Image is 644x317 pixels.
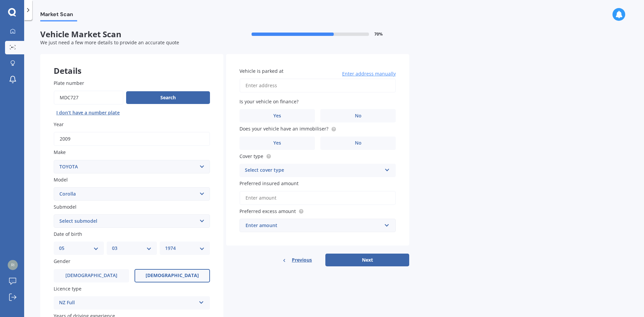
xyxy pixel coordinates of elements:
span: Date of birth [54,231,82,237]
span: [DEMOGRAPHIC_DATA] [146,273,199,278]
span: Vehicle Market Scan [40,30,225,39]
button: Next [325,254,409,266]
span: Submodel [54,204,76,210]
span: We just need a few more details to provide an accurate quote [40,39,179,46]
span: Model [54,176,68,183]
span: No [355,113,362,119]
input: YYYY [54,132,210,146]
span: Enter address manually [342,70,396,77]
span: Preferred excess amount [239,208,296,214]
div: Select cover type [245,166,382,174]
button: Search [126,91,210,104]
span: Cover type [239,153,263,159]
div: NZ Full [59,299,196,307]
img: b401be193bf5c90eba912457df32b934 [8,260,18,270]
span: Previous [292,255,312,265]
div: Enter amount [246,222,382,229]
span: Gender [54,258,70,265]
span: Market Scan [40,11,77,20]
span: Preferred insured amount [239,180,299,187]
div: Details [40,54,223,74]
span: Vehicle is parked at [239,68,283,74]
input: Enter amount [239,191,396,205]
span: Make [54,149,66,156]
span: No [355,140,362,146]
span: [DEMOGRAPHIC_DATA] [65,273,117,278]
input: Enter plate number [54,91,123,105]
span: Is your vehicle on finance? [239,98,299,105]
span: Does your vehicle have an immobiliser? [239,126,328,132]
span: Yes [273,140,281,146]
input: Enter address [239,78,396,93]
span: Licence type [54,285,82,292]
span: Yes [273,113,281,119]
button: I don’t have a number plate [54,107,122,118]
span: Plate number [54,80,84,86]
span: 70 % [374,32,383,37]
span: Year [54,121,64,127]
